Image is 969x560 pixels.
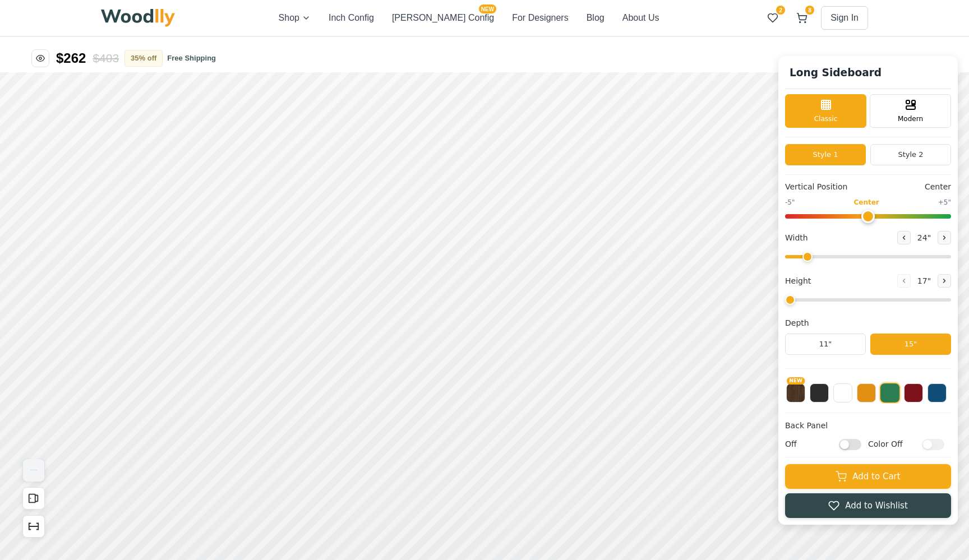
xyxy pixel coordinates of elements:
button: Add to Wishlist [785,493,951,518]
button: Shop [279,11,311,25]
button: Black [810,383,829,402]
button: 11" [785,334,866,355]
span: 17 " [915,275,933,287]
span: Modern [898,114,923,124]
input: Color Off [922,438,944,450]
button: 8 [792,8,812,28]
button: Blog [587,11,605,25]
span: Depth [785,317,809,329]
button: Style 1 [785,144,866,165]
button: 2 [763,8,783,28]
img: Woodlly [101,9,175,27]
span: Color Off [868,438,916,450]
button: Add to Cart [785,464,951,489]
span: Classic [814,114,838,124]
span: NEW [787,377,805,385]
h4: Back Panel [785,420,951,432]
span: Off [785,438,833,450]
button: Show Dimensions [22,515,45,538]
button: 15" [870,334,951,355]
span: Center [925,181,951,193]
span: NEW [479,4,496,13]
button: Red [904,383,923,402]
button: Inch Config [329,11,374,25]
button: NEW [786,383,805,402]
button: View Gallery [22,459,45,482]
span: -5" [785,197,795,207]
button: Blue [928,383,947,402]
button: Style 2 [870,144,951,165]
span: 8 [805,6,814,15]
button: Green [880,383,900,403]
span: Width [785,232,808,244]
span: 24 " [915,232,933,244]
button: [PERSON_NAME] ConfigNEW [392,11,494,25]
span: Height [785,275,811,287]
button: About Us [622,11,659,25]
button: Sign In [821,6,868,30]
h1: Click to rename [785,63,886,83]
span: 2 [776,6,785,15]
button: White [833,383,852,402]
button: Open All Doors and Drawers [22,487,45,510]
span: Vertical Position [785,181,847,193]
button: For Designers [512,11,568,25]
span: +5" [938,197,951,207]
span: Center [853,197,879,207]
img: Gallery [23,459,44,482]
input: Off [839,438,861,450]
button: Yellow [857,383,876,402]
